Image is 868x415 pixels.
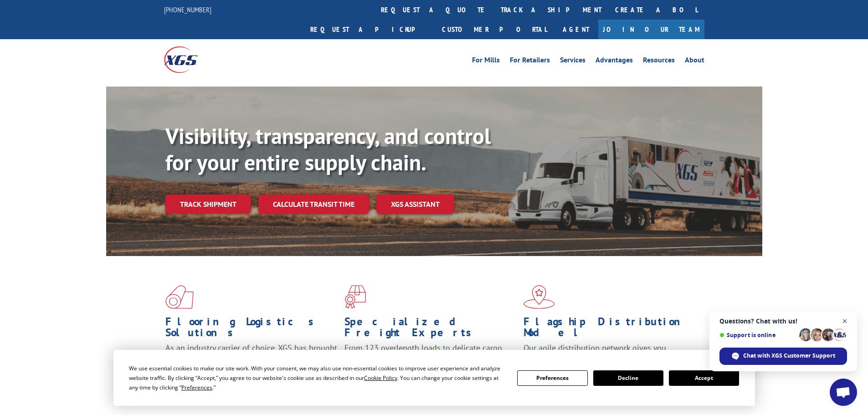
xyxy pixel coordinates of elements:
h1: Flagship Distribution Model [524,316,696,343]
a: Join Our Team [598,20,704,39]
span: Questions? Chat with us! [719,318,847,325]
a: Resources [643,56,675,67]
span: Chat with XGS Customer Support [743,352,835,360]
img: xgs-icon-focused-on-flooring-red [344,285,366,309]
a: Customer Portal [435,20,554,39]
span: Cookie Policy [364,374,397,382]
a: About [685,56,704,67]
a: Calculate transit time [258,195,369,214]
a: Track shipment [165,195,251,214]
a: Agent [554,20,598,39]
a: For Retailers [510,56,550,67]
a: XGS ASSISTANT [376,195,454,214]
button: Accept [669,370,739,386]
div: Cookie Consent Prompt [113,350,755,406]
p: From 123 overlength loads to delicate cargo, our experienced staff knows the best way to move you... [344,343,517,383]
span: Close chat [839,316,851,327]
h1: Specialized Freight Experts [344,316,517,343]
button: Decline [593,370,663,386]
span: Support is online [719,332,796,338]
img: xgs-icon-total-supply-chain-intelligence-red [165,285,194,309]
button: Preferences [517,370,587,386]
a: Services [560,56,586,67]
a: [PHONE_NUMBER] [164,5,211,14]
span: Preferences [181,384,212,391]
a: Request a pickup [303,20,435,39]
span: Our agile distribution network gives you nationwide inventory management on demand. [524,343,691,364]
img: xgs-icon-flagship-distribution-model-red [524,285,555,309]
h1: Flooring Logistics Solutions [165,316,338,343]
b: Visibility, transparency, and control for your entire supply chain. [165,122,491,176]
div: We use essential cookies to make our site work. With your consent, we may also use non-essential ... [129,364,506,392]
a: For Mills [472,56,500,67]
div: Open chat [830,379,857,406]
div: Chat with XGS Customer Support [719,348,847,365]
span: As an industry carrier of choice, XGS has brought innovation and dedication to flooring logistics... [165,343,337,375]
a: Advantages [596,56,633,67]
